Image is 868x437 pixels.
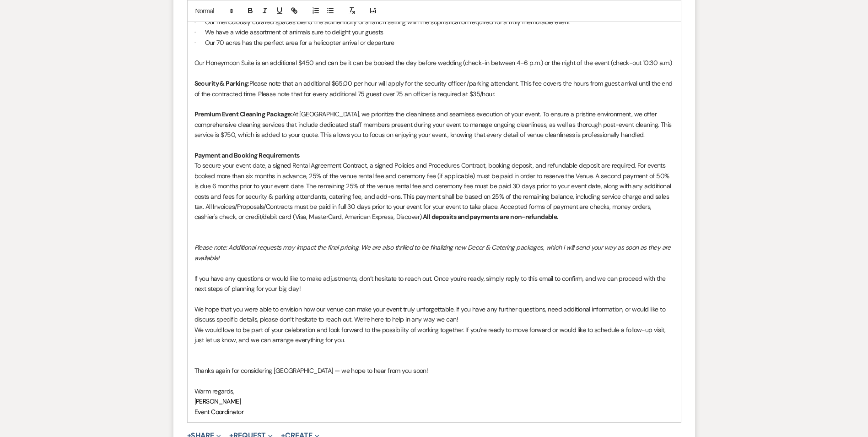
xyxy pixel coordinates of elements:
strong: Security & Parking: [194,79,249,87]
p: If you have any questions or would like to make adjustments, don’t hesitate to reach out. Once yo... [194,273,674,294]
strong: All deposits and payments are non-refundable. [423,213,559,221]
span: To secure your event date, a signed Rental Agreement Contract, a signed Policies and Procedures C... [194,161,673,221]
p: · Our 70 acres has the perfect area for a helicopter arrival or departure [194,38,674,48]
span: Event Coordinator [194,408,243,416]
p: Warm regards, [194,386,674,396]
p: · Our meticulously curated spaces blend the authenticity of a ranch setting with the sophisticati... [194,17,674,27]
p: We would love to be part of your celebration and look forward to the possibility of working toget... [194,325,674,345]
p: · We have a wide assortment of animals sure to delight your guests [194,27,674,37]
span: [PERSON_NAME] [194,397,241,405]
p: Thanks again for considering [GEOGRAPHIC_DATA] — we hope to hear from you soon! [194,366,674,376]
strong: Premium Event Cleaning Package: [194,110,293,118]
p: Our Honeymoon Suite is an additional $450 and can be it can be booked the day before wedding (che... [194,58,674,68]
em: Please note: Additional requests may impact the final pricing. We are also thrilled to be finaliz... [194,243,673,262]
strong: Payment and Booking Requirements [194,151,300,159]
p: At [GEOGRAPHIC_DATA], we prioritize the cleanliness and seamless execution of your event. To ensu... [194,109,674,140]
p: We hope that you were able to envision how our venue can make your event truly unforgettable. If ... [194,304,674,325]
p: Please note that an additional $65.00 per hour will apply for the security officer /parking atten... [194,78,674,99]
